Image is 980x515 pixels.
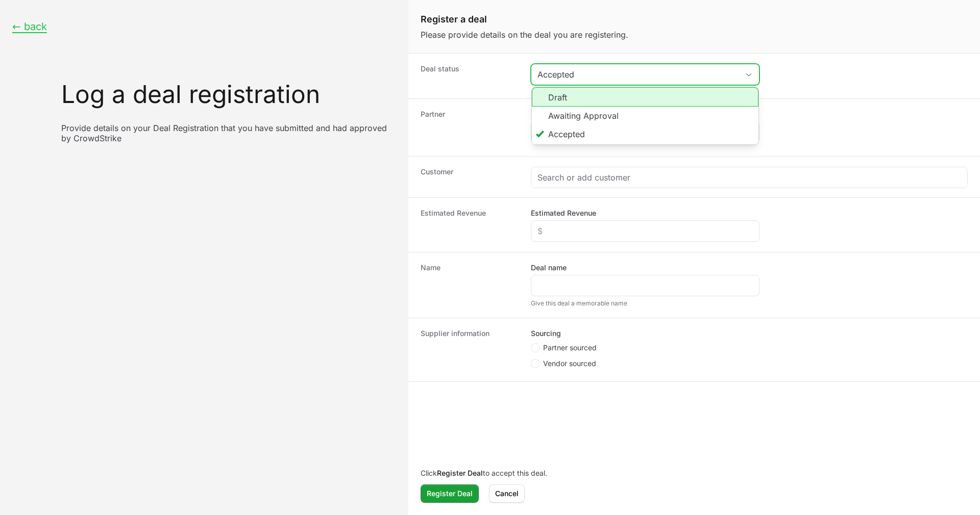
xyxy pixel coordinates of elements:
[489,484,525,503] button: Cancel
[61,123,396,143] p: Provide details on your Deal Registration that you have submitted and had approved by CrowdStrike
[61,82,396,107] h1: Log a deal registration
[531,299,759,307] div: Give this deal a memorable name
[531,208,596,218] label: Estimated Revenue
[421,64,519,88] dt: Deal status
[421,208,519,242] dt: Estimated Revenue
[537,171,961,184] input: Search or add customer
[421,468,968,478] p: Click to accept this deal.
[421,167,519,187] dt: Customer
[421,328,519,371] dt: Supplier information
[408,54,980,382] dl: Create activity form
[427,487,473,500] span: Register Deal
[537,68,739,81] div: Accepted
[543,343,597,353] span: Partner sourced
[421,484,479,503] button: Register Deal
[543,358,596,369] span: Vendor sourced
[421,263,519,307] dt: Name
[531,328,561,339] legend: Sourcing
[437,469,483,477] b: Register Deal
[531,109,759,119] label: Select the partner this deal is for:
[12,20,47,33] button: ← back
[421,29,968,41] p: Please provide details on the deal you are registering.
[421,12,968,27] h1: Register a deal
[537,225,753,237] input: $
[495,487,519,500] span: Cancel
[421,109,519,146] dt: Partner
[531,64,759,85] button: Accepted
[531,263,567,273] label: Deal name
